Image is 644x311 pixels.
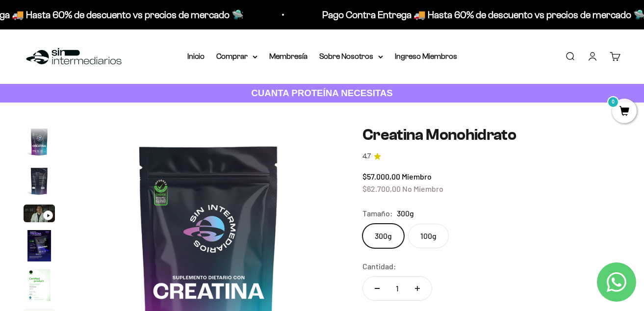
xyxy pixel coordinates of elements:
[24,165,55,197] img: Creatina Monohidrato
[362,207,393,220] legend: Tamaño:
[319,50,383,63] summary: Sobre Nosotros
[402,184,443,193] span: No Miembro
[24,269,55,301] img: Creatina Monohidrato
[216,50,258,63] summary: Comprar
[24,205,55,225] button: Ir al artículo 3
[362,260,396,273] label: Cantidad:
[395,52,457,60] a: Ingreso Miembros
[269,52,308,60] a: Membresía
[363,277,391,300] button: Reducir cantidad
[187,52,205,60] a: Inicio
[135,7,459,23] p: Pago Contra Entrega 🚚 Hasta 60% de descuento vs precios de mercado 🛸
[397,207,414,220] span: 300g
[24,230,55,261] img: Creatina Monohidrato
[24,165,55,200] button: Ir al artículo 2
[24,230,55,264] button: Ir al artículo 4
[251,88,393,98] strong: CUANTA PROTEÍNA NECESITAS
[402,172,432,181] span: Miembro
[24,126,55,160] button: Ir al artículo 1
[362,151,620,162] a: 4.74.7 de 5.0 estrellas
[403,277,432,300] button: Aumentar cantidad
[24,269,55,304] button: Ir al artículo 5
[612,106,637,117] a: 0
[362,184,401,193] span: $62.700,00
[362,172,400,181] span: $57.000,00
[362,151,371,162] span: 4.7
[24,126,55,157] img: Creatina Monohidrato
[607,96,619,108] mark: 0
[362,126,620,143] h1: Creatina Monohidrato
